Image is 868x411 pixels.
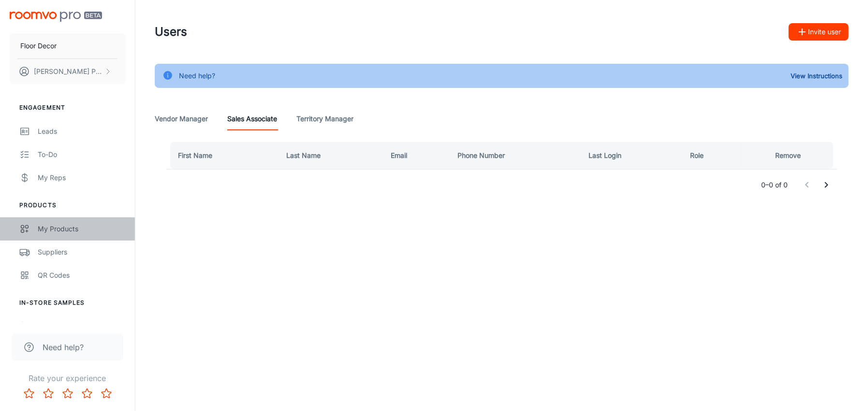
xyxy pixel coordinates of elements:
th: Role [682,142,743,169]
p: [PERSON_NAME] Phoenix [34,66,102,77]
a: Sales Associate [227,107,277,130]
div: To-do [38,149,125,160]
button: Floor Decor [10,33,125,58]
th: Last Name [279,142,383,169]
th: First Name [166,142,279,169]
div: My Reps [38,172,125,183]
div: My Products [38,224,125,234]
img: Roomvo PRO Beta [10,12,102,22]
div: Suppliers [38,247,125,257]
a: Vendor Manager [155,107,208,130]
div: Need help? [179,67,215,85]
th: Remove [743,142,837,169]
h1: Users [155,23,187,41]
button: Go to next page [817,175,836,195]
button: [PERSON_NAME] Phoenix [10,59,125,84]
p: 0–0 of 0 [761,180,788,190]
th: Phone Number [450,142,581,169]
th: Email [383,142,450,169]
a: Territory Manager [296,107,353,130]
th: Last Login [581,142,682,169]
div: Leads [38,126,125,137]
button: Invite user [789,23,849,41]
p: Floor Decor [20,41,57,51]
button: View Instructions [788,69,845,83]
